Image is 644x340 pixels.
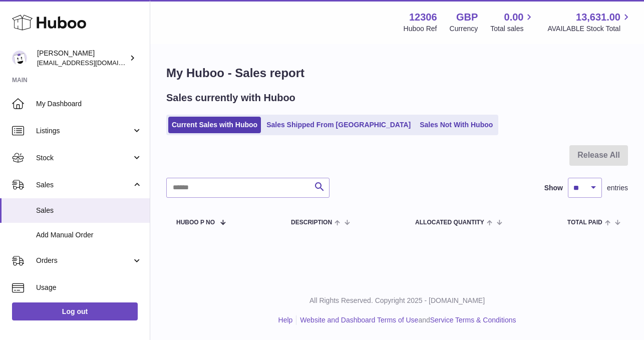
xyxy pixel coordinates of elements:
[504,11,524,24] span: 0.00
[576,11,620,24] span: 13,631.00
[544,183,563,193] label: Show
[547,24,632,34] span: AVAILABLE Stock Total
[36,230,142,240] span: Add Manual Order
[300,316,418,324] a: Website and Dashboard Terms of Use
[168,117,261,133] a: Current Sales with Huboo
[296,315,516,325] li: and
[263,117,414,133] a: Sales Shipped From [GEOGRAPHIC_DATA]
[36,256,132,265] span: Orders
[158,296,636,305] p: All Rights Reserved. Copyright 2025 - [DOMAIN_NAME]
[37,49,127,68] div: [PERSON_NAME]
[36,153,132,163] span: Stock
[12,51,27,66] img: hello@otect.co
[12,302,138,320] a: Log out
[404,24,437,34] div: Huboo Ref
[36,206,142,215] span: Sales
[37,59,147,67] span: [EMAIL_ADDRESS][DOMAIN_NAME]
[36,283,142,292] span: Usage
[450,24,478,34] div: Currency
[176,219,215,226] span: Huboo P no
[490,11,535,34] a: 0.00 Total sales
[278,316,293,324] a: Help
[291,219,332,226] span: Description
[415,219,484,226] span: ALLOCATED Quantity
[166,65,628,81] h1: My Huboo - Sales report
[36,99,142,109] span: My Dashboard
[547,11,632,34] a: 13,631.00 AVAILABLE Stock Total
[430,316,516,324] a: Service Terms & Conditions
[409,11,437,24] strong: 12306
[36,126,132,136] span: Listings
[416,117,496,133] a: Sales Not With Huboo
[567,219,602,226] span: Total paid
[166,91,295,105] h2: Sales currently with Huboo
[36,180,132,190] span: Sales
[456,11,478,24] strong: GBP
[490,24,535,34] span: Total sales
[607,183,628,193] span: entries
